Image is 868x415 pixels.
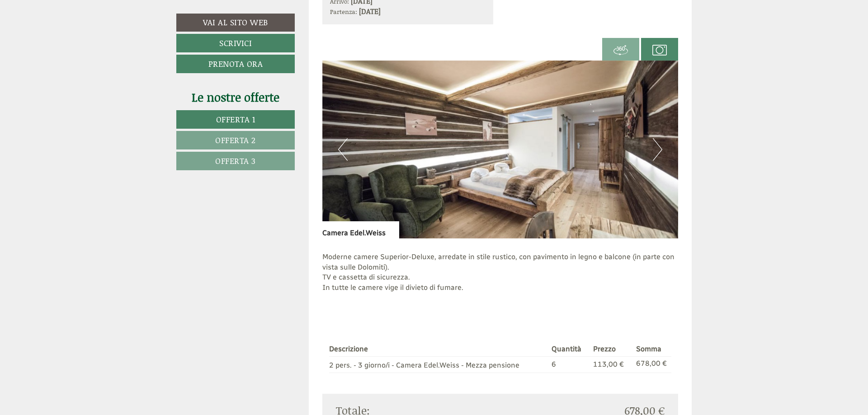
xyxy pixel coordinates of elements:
[215,155,256,167] span: Offerta 3
[653,138,662,161] button: Next
[632,356,671,373] td: 678,00 €
[322,252,679,303] p: Moderne camere Superior-Deluxe, arredate in stile rustico, con pavimento in legno e balcone (in p...
[548,342,590,356] th: Quantità
[176,14,295,32] a: Vai al sito web
[176,34,295,52] a: Scrivici
[632,342,671,356] th: Somma
[613,43,628,57] img: 360-grad.svg
[338,138,348,161] button: Previous
[652,43,667,57] img: camera.svg
[548,356,590,373] td: 6
[176,55,295,73] a: Prenota ora
[322,61,679,238] img: image
[359,6,381,16] b: [DATE]
[329,342,548,356] th: Descrizione
[329,356,548,373] td: 2 pers. - 3 giorno/i - Camera Edel.Weiss - Mezza pensione
[215,134,256,146] span: Offerta 2
[216,113,255,125] span: Offerta 1
[590,342,632,356] th: Prezzo
[176,89,295,106] div: Le nostre offerte
[330,7,357,16] small: Partenza:
[593,360,624,368] span: 113,00 €
[322,221,399,238] div: Camera Edel.Weiss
